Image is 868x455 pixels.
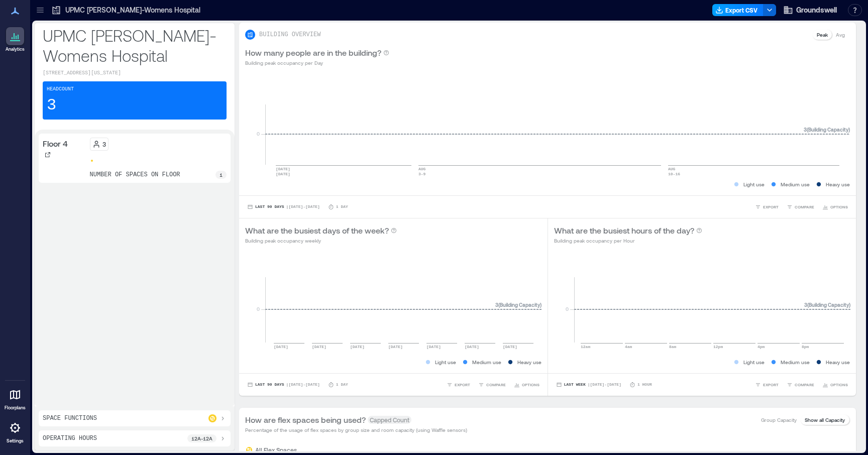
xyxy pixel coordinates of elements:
[259,31,320,39] p: BUILDING OVERVIEW
[472,358,501,366] p: Medium use
[817,31,828,39] p: Peak
[743,180,765,188] p: Light use
[669,345,677,349] text: 8am
[625,345,632,349] text: 4am
[802,345,809,349] text: 8pm
[581,345,590,349] text: 12am
[257,131,260,137] tspan: 0
[245,414,366,426] p: How are flex spaces being used?
[830,204,848,210] span: OPTIONS
[388,345,403,349] text: [DATE]
[2,383,29,414] a: Floorplans
[245,237,397,245] p: Building peak occupancy weekly
[255,446,297,454] p: All Flex Spaces
[43,414,97,422] p: Space Functions
[43,138,68,150] p: Floor 4
[554,224,694,237] p: What are the busiest hours of the day?
[6,46,25,52] p: Analytics
[517,358,541,366] p: Heavy use
[565,306,568,312] tspan: 0
[826,180,850,188] p: Heavy use
[795,382,814,388] span: COMPARE
[826,358,850,366] p: Heavy use
[245,426,467,434] p: Percentage of the usage of flex spaces by group size and room capacity (using Waffle sensors)
[47,85,74,93] p: Headcount
[7,438,24,444] p: Settings
[476,380,508,390] button: COMPARE
[465,345,479,349] text: [DATE]
[418,172,426,176] text: 3-9
[713,345,723,349] text: 12pm
[90,171,180,179] p: number of spaces on floor
[102,140,106,148] p: 3
[274,345,288,349] text: [DATE]
[785,202,816,212] button: COMPARE
[512,380,541,390] button: OPTIONS
[796,5,837,15] span: Groundswell
[445,380,472,390] button: EXPORT
[43,69,227,77] p: [STREET_ADDRESS][US_STATE]
[712,4,764,16] button: Export CSV
[220,171,223,179] p: 1
[805,416,845,424] p: Show all Capacity
[781,180,810,188] p: Medium use
[245,202,322,212] button: Last 90 Days |[DATE]-[DATE]
[3,416,27,447] a: Settings
[191,434,212,442] p: 12a - 12a
[668,172,680,176] text: 10-16
[637,382,652,388] p: 1 Hour
[503,345,517,349] text: [DATE]
[276,167,290,171] text: [DATE]
[3,24,28,55] a: Analytics
[836,31,845,39] p: Avg
[43,434,97,442] p: Operating Hours
[761,416,797,424] p: Group Capacity
[245,47,381,59] p: How many people are in the building?
[312,345,327,349] text: [DATE]
[753,380,781,390] button: EXPORT
[245,380,322,390] button: Last 90 Days |[DATE]-[DATE]
[522,382,539,388] span: OPTIONS
[368,416,411,424] span: Capped Count
[5,405,26,411] p: Floorplans
[753,202,781,212] button: EXPORT
[426,345,441,349] text: [DATE]
[757,345,765,349] text: 4pm
[336,382,348,388] p: 1 Day
[245,59,389,67] p: Building peak occupancy per Day
[763,382,779,388] span: EXPORT
[336,204,348,210] p: 1 Day
[554,237,702,245] p: Building peak occupancy per Hour
[276,172,290,176] text: [DATE]
[781,358,810,366] p: Medium use
[795,204,814,210] span: COMPARE
[47,95,56,116] p: 3
[455,382,470,388] span: EXPORT
[668,167,676,171] text: AUG
[418,167,426,171] text: AUG
[43,25,227,65] p: UPMC [PERSON_NAME]-Womens Hospital
[486,382,506,388] span: COMPARE
[350,345,365,349] text: [DATE]
[743,358,765,366] p: Light use
[554,380,623,390] button: Last Week |[DATE]-[DATE]
[245,224,389,237] p: What are the busiest days of the week?
[820,380,850,390] button: OPTIONS
[820,202,850,212] button: OPTIONS
[780,2,840,18] button: Groundswell
[65,5,200,15] p: UPMC [PERSON_NAME]-Womens Hospital
[435,358,456,366] p: Light use
[763,204,779,210] span: EXPORT
[785,380,816,390] button: COMPARE
[257,306,260,312] tspan: 0
[830,382,848,388] span: OPTIONS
